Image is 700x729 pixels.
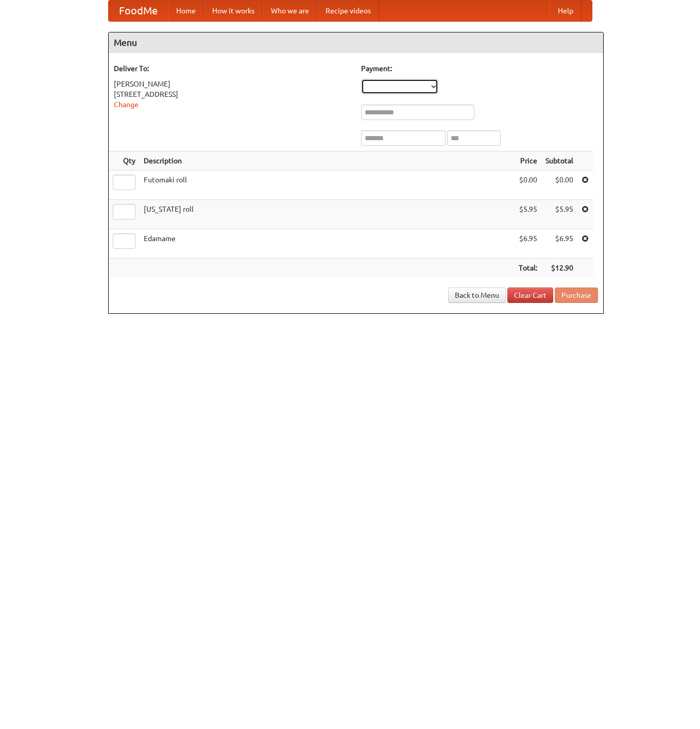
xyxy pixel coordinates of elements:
a: Help [550,1,582,21]
td: Edamame [140,229,515,259]
td: Futomaki roll [140,171,515,200]
div: [PERSON_NAME] [114,79,351,89]
th: Qty [109,151,140,171]
a: Recipe videos [317,1,379,21]
td: $5.95 [541,200,577,229]
td: $5.95 [515,200,541,229]
a: Back to Menu [448,287,506,303]
th: $12.90 [541,259,577,278]
h5: Deliver To: [114,63,351,74]
th: Price [515,151,541,171]
div: [STREET_ADDRESS] [114,89,351,99]
a: Change [114,100,139,109]
td: $0.00 [515,171,541,200]
th: Total: [515,259,541,278]
h5: Payment: [361,63,598,74]
td: [US_STATE] roll [140,200,515,229]
th: Subtotal [541,151,577,171]
th: Description [140,151,515,171]
td: $0.00 [541,171,577,200]
a: Clear Cart [507,287,553,303]
a: How it works [204,1,263,21]
a: FoodMe [109,1,168,21]
a: Home [168,1,204,21]
h4: Menu [109,32,603,53]
td: $6.95 [515,229,541,259]
a: Who we are [263,1,317,21]
button: Purchase [555,287,598,303]
td: $6.95 [541,229,577,259]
